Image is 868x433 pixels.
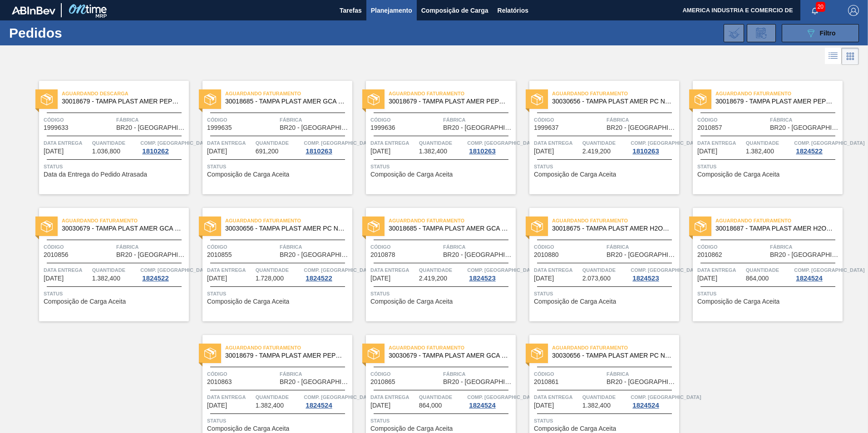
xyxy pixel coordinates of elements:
[225,352,345,359] span: 30018679 - TAMPA PLAST AMER PEPSI ZERO S/LINER
[44,124,69,131] span: 1999633
[12,6,55,15] img: TNhmsLtSVTkK8tSr43FrP2fwEKptu5GPRR3wAAAABJRU5ErkJggg==
[370,425,453,432] span: Composição de Carga Aceita
[582,266,629,275] span: Quantidade
[370,379,395,385] span: 2010865
[534,402,554,409] span: 30/09/2025
[207,425,289,432] span: Composição de Carga Aceita
[207,275,227,282] span: 03/09/2025
[370,266,417,275] span: Data entrega
[631,148,661,155] div: 1810263
[352,208,516,321] a: statusAguardando Faturamento30018685 - TAMPA PLAST AMER GCA S/LINERCódigo2010878FábricaBR20 - [GE...
[679,81,843,194] a: statusAguardando Faturamento30018679 - TAMPA PLAST AMER PEPSI ZERO S/LINERCódigo2010857FábricaBR2...
[534,171,616,178] span: Composição de Carga Aceita
[140,148,170,155] div: 1810262
[607,115,677,124] span: Fábrica
[140,275,170,282] div: 1824522
[746,138,792,148] span: Quantidade
[498,5,528,16] span: Relatórios
[467,138,538,148] span: Comp. Carga
[44,289,187,298] span: Status
[207,393,253,402] span: Data entrega
[467,393,538,402] span: Comp. Carga
[552,216,679,225] span: Aguardando Faturamento
[631,393,677,409] a: Comp. [GEOGRAPHIC_DATA]1824524
[582,402,611,409] span: 1.382,400
[140,138,211,148] span: Comp. Carga
[352,81,516,194] a: statusAguardando Faturamento30018679 - TAMPA PLAST AMER PEPSI ZERO S/LINERCódigo1999636FábricaBR2...
[794,266,864,275] span: Comp. Carga
[534,379,559,385] span: 2010861
[534,138,580,148] span: Data entrega
[697,266,744,275] span: Data entrega
[256,138,302,148] span: Quantidade
[534,242,604,251] span: Código
[631,402,661,409] div: 1824524
[44,115,114,124] span: Código
[746,275,769,282] span: 864,000
[62,89,189,98] span: Aguardando Descarga
[552,98,672,105] span: 30030656 - TAMPA PLAST AMER PC NIV24
[41,221,53,232] img: status
[534,115,604,124] span: Código
[770,251,840,258] span: BR20 - Sapucaia
[419,275,447,282] span: 2.419,200
[534,275,554,282] span: 16/09/2025
[116,251,187,258] span: BR20 - Sapucaia
[304,275,334,282] div: 1824522
[770,242,840,251] span: Fábrica
[697,275,717,282] span: 30/09/2025
[679,208,843,321] a: statusAguardando Faturamento30018687 - TAMPA PLAST AMER H2OH LIMAO S/LINERCódigo2010862FábricaBR2...
[140,266,187,282] a: Comp. [GEOGRAPHIC_DATA]1824522
[467,266,513,282] a: Comp. [GEOGRAPHIC_DATA]1824523
[534,124,559,131] span: 1999637
[820,30,836,37] span: Filtro
[370,298,453,305] span: Composição de Carga Aceita
[207,115,277,124] span: Código
[534,393,580,402] span: Data entrega
[534,162,677,171] span: Status
[389,343,516,352] span: Aguardando Faturamento
[443,115,513,124] span: Fábrica
[848,5,859,16] img: Logout
[207,242,277,251] span: Código
[607,369,677,379] span: Fábrica
[582,275,611,282] span: 2.073,600
[607,251,677,258] span: BR20 - Sapucaia
[467,138,513,155] a: Comp. [GEOGRAPHIC_DATA]1810263
[534,369,604,379] span: Código
[116,124,187,131] span: BR20 - Sapucaia
[304,393,374,402] span: Comp. Carga
[280,242,350,251] span: Fábrica
[207,416,350,425] span: Status
[256,393,302,402] span: Quantidade
[697,115,768,124] span: Código
[204,221,216,232] img: status
[207,251,232,258] span: 2010855
[419,393,465,402] span: Quantidade
[389,216,516,225] span: Aguardando Faturamento
[225,225,345,232] span: 30030656 - TAMPA PLAST AMER PC NIV24
[552,343,679,352] span: Aguardando Faturamento
[92,148,120,155] span: 1.036,800
[25,208,189,321] a: statusAguardando Faturamento30030679 - TAMPA PLAST AMER GCA ZERO NIV24Código2010856FábricaBR20 - ...
[207,124,232,131] span: 1999635
[304,138,350,155] a: Comp. [GEOGRAPHIC_DATA]1810263
[467,393,513,409] a: Comp. [GEOGRAPHIC_DATA]1824524
[370,171,453,178] span: Composição de Carga Aceita
[443,379,513,385] span: BR20 - Sapucaia
[370,138,417,148] span: Data entrega
[534,298,616,305] span: Composição de Carga Aceita
[582,138,629,148] span: Quantidade
[534,251,559,258] span: 2010880
[44,298,126,305] span: Composição de Carga Aceita
[304,148,334,155] div: 1810263
[225,343,352,352] span: Aguardando Faturamento
[204,93,216,105] img: status
[92,275,120,282] span: 1.382,400
[140,138,187,155] a: Comp. [GEOGRAPHIC_DATA]1810262
[225,89,352,98] span: Aguardando Faturamento
[41,93,53,105] img: status
[467,275,497,282] div: 1824523
[389,225,508,232] span: 30018685 - TAMPA PLAST AMER GCA S/LINER
[389,98,508,105] span: 30018679 - TAMPA PLAST AMER PEPSI ZERO S/LINER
